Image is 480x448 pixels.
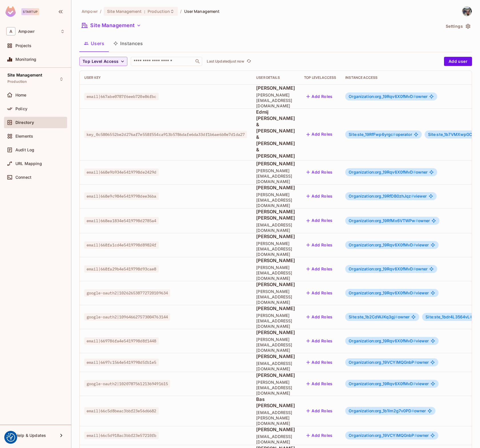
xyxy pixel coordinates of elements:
[109,36,147,51] button: Instances
[15,43,31,48] span: Projects
[349,218,418,223] span: Organization:org_19RfMx6VTWPw
[304,379,335,388] button: Add Roles
[84,359,159,366] span: email|6697c1564e5419798d5fb1e5
[256,168,295,184] span: [PERSON_NAME][EMAIL_ADDRESS][DOMAIN_NAME]
[256,379,295,396] span: [PERSON_NAME][EMAIL_ADDRESS][DOMAIN_NAME]
[84,168,159,176] span: email|668e9b934e5419798de2429d
[84,131,247,138] span: key_0c5806552be2d276af7e558f554ca913b5786dafe6da33df1b6ae6b0e7d1da27
[349,242,416,247] span: Organization:org_19Rqv6X0fMvD
[414,433,417,438] span: #
[15,57,37,62] span: Monitoring
[413,338,416,343] span: #
[349,409,426,413] span: owner
[415,218,418,223] span: #
[349,194,414,198] span: Organization:org_19RfDB0zhJqz
[84,93,159,100] span: email|667abe0787f6eeb720e86fbc
[84,289,170,297] span: google-oauth2|102626538772720109634
[256,305,295,312] span: [PERSON_NAME]
[349,339,429,343] span: viewer
[84,265,159,273] span: email|668fa29b4e5419798d93cae8
[245,58,252,65] button: refresh
[411,194,414,198] span: #
[79,21,143,30] button: Site Management
[349,433,429,438] span: owner
[256,289,295,305] span: [PERSON_NAME][EMAIL_ADDRESS][DOMAIN_NAME]
[349,243,429,247] span: viewer
[84,380,170,387] span: google-oauth2|102078756121369491615
[7,433,15,442] img: Revisit consent button
[413,381,416,386] span: #
[84,313,170,321] span: google-oauth2|109646627573004763144
[256,396,295,409] span: Bas [PERSON_NAME]
[425,314,472,319] span: Site:ste_1bdr4L3564vL
[15,433,46,438] span: Help & Updates
[349,267,427,271] span: owner
[349,314,397,319] span: Site:ste_1b2CdWJKq3gj
[256,160,295,167] span: [PERSON_NAME]
[256,222,295,233] span: [EMAIL_ADDRESS][DOMAIN_NAME]
[304,168,335,177] button: Add Roles
[304,336,335,345] button: Add Roles
[79,57,127,66] button: Top Level Access
[256,361,295,371] span: [EMAIL_ADDRESS][DOMAIN_NAME]
[349,132,395,137] span: Site:ste_19RfFwp6yrgc
[84,407,159,415] span: email|66c5d8beac3bbf23e56d6682
[304,240,335,250] button: Add Roles
[349,194,427,198] span: viewer
[256,329,295,336] span: [PERSON_NAME]
[413,170,416,174] span: #
[256,372,295,378] span: [PERSON_NAME]
[304,288,335,298] button: Add Roles
[107,9,142,14] span: Site Management
[349,381,429,386] span: viewer
[304,75,336,80] div: Top Level Access
[349,408,414,413] span: Organization:org_1b1lm2g7v0PD
[349,94,427,99] span: owner
[256,313,295,329] span: [PERSON_NAME][EMAIL_ADDRESS][DOMAIN_NAME]
[444,57,472,66] button: Add user
[180,9,182,14] li: /
[304,130,335,139] button: Add Roles
[148,9,170,14] span: Production
[5,6,16,17] img: SReyMgAAAABJRU5ErkJggg==
[414,360,417,365] span: #
[15,175,31,180] span: Connect
[256,75,295,80] div: User Details
[144,9,146,14] span: :
[15,93,27,97] span: Home
[84,337,159,345] span: email|669786fa4e5419798d8f1448
[413,242,416,247] span: #
[304,92,335,101] button: Add Roles
[256,410,295,426] span: [EMAIL_ADDRESS][PERSON_NAME][DOMAIN_NAME]
[256,208,295,221] span: [PERSON_NAME] [PERSON_NAME]
[349,170,427,174] span: owner
[395,314,397,319] span: #
[349,291,429,295] span: viewer
[256,109,295,159] span: Edmij [PERSON_NAME] & [PERSON_NAME] & [PERSON_NAME] & [PERSON_NAME]
[84,241,159,249] span: email|668fa1cd4e5419798d89824f
[413,266,416,271] span: #
[349,338,416,343] span: Organization:org_19Rqv6X0fMvD
[349,290,416,295] span: Organization:org_19Rqv6X0fMvD
[411,408,414,413] span: #
[470,314,472,319] span: #
[393,132,395,137] span: #
[349,360,429,365] span: owner
[304,431,335,440] button: Add Roles
[349,433,417,438] span: Organization:org_19VCYlMQGnbP
[15,134,33,138] span: Elements
[304,312,335,322] button: Add Roles
[15,107,27,111] span: Policy
[256,192,295,208] span: [PERSON_NAME][EMAIL_ADDRESS][DOMAIN_NAME]
[349,315,409,319] span: owner
[413,94,416,99] span: #
[256,281,295,288] span: [PERSON_NAME]
[84,75,247,80] div: User Key
[256,265,295,281] span: [PERSON_NAME][EMAIL_ADDRESS][DOMAIN_NAME]
[413,290,416,295] span: #
[256,85,295,91] span: [PERSON_NAME]
[349,360,417,365] span: Organization:org_19VCYlMQGnbP
[443,22,472,31] button: Settings
[82,9,98,14] span: the active workspace
[349,218,430,223] span: owner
